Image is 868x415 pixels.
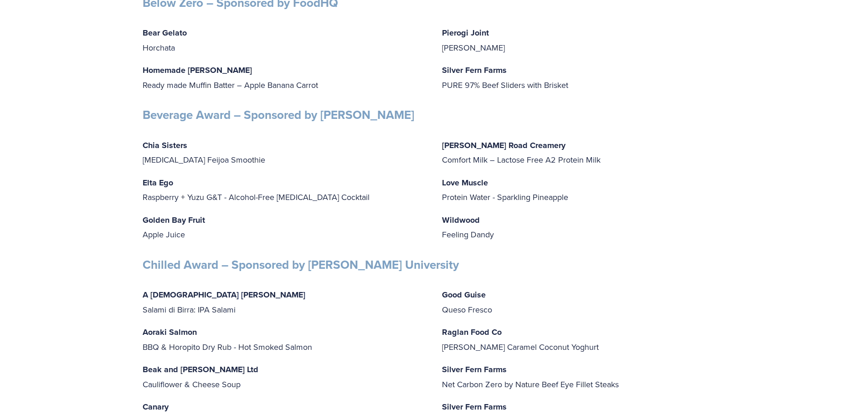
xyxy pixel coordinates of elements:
strong: [PERSON_NAME] Road Creamery [442,139,565,151]
strong: Beverage Award – Sponsored by [PERSON_NAME] [143,106,414,123]
strong: Silver Fern Farms [442,64,507,76]
strong: Silver Fern Farms [442,364,507,375]
strong: Bear Gelato [143,27,187,39]
p: Ready made Muffin Batter – Apple Banana Carrot [143,63,426,92]
strong: Golden Bay Fruit [143,214,205,226]
strong: Raglan Food Co [442,326,502,338]
strong: Elta Ego [143,177,173,189]
p: PURE 97% Beef Sliders with Brisket [442,63,726,92]
p: Comfort Milk – Lactose Free A2 Protein Milk [442,138,726,167]
strong: Wildwood [442,214,480,226]
strong: A [DEMOGRAPHIC_DATA] [PERSON_NAME] [143,289,305,301]
strong: Aoraki Salmon [143,326,197,338]
strong: Chilled Award – Sponsored by [PERSON_NAME] University [143,256,459,273]
p: Cauliflower & Cheese Soup [143,362,426,391]
p: Queso Fresco [442,287,726,317]
p: Horchata [143,26,426,55]
strong: Chia Sisters [143,139,187,151]
p: Raspberry + Yuzu G&T - Alcohol-Free [MEDICAL_DATA] Cocktail [143,175,426,205]
p: [PERSON_NAME] Caramel Coconut Yoghurt [442,325,726,354]
strong: Canary [143,401,169,413]
p: Protein Water - Sparkling Pineapple [442,175,726,205]
strong: Homemade [PERSON_NAME] [143,64,252,76]
strong: Silver Fern Farms [442,401,507,413]
strong: Pierogi Joint [442,27,489,39]
strong: Good Guise [442,289,486,301]
p: Feeling Dandy [442,213,726,242]
p: Net Carbon Zero by Nature Beef Eye Fillet Steaks [442,362,726,391]
p: Apple Juice [143,213,426,242]
strong: Love Muscle [442,177,488,189]
p: Salami di Birra: IPA Salami [143,287,426,317]
p: [PERSON_NAME] [442,26,726,55]
p: [MEDICAL_DATA] Feijoa Smoothie [143,138,426,167]
p: BBQ & Horopito Dry Rub - Hot Smoked Salmon [143,325,426,354]
strong: Beak and [PERSON_NAME] Ltd [143,364,258,375]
